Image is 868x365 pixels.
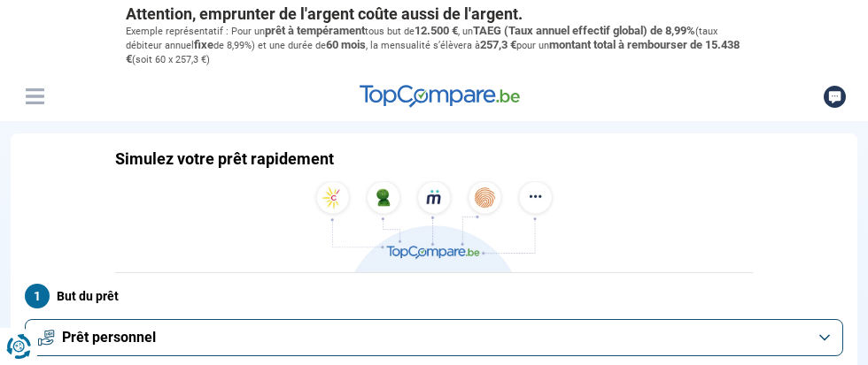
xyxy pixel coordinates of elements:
label: But du prêt [25,284,843,308]
span: prêt à tempérament [265,24,365,37]
h1: Simulez votre prêt rapidement [115,149,334,169]
p: Exemple représentatif : Pour un tous but de , un (taux débiteur annuel de 8,99%) et une durée de ... [126,24,742,67]
button: Prêt personnel [25,319,843,356]
p: Attention, emprunter de l'argent coûte aussi de l'argent. [126,4,742,24]
span: 12.500 € [415,24,458,37]
button: Menu [21,83,48,110]
span: 257,3 € [480,38,516,51]
span: 60 mois [326,38,366,51]
span: TAEG (Taux annuel effectif global) de 8,99% [473,24,695,37]
img: TopCompare [360,85,520,108]
span: montant total à rembourser de 15.438 € [126,38,740,65]
span: fixe [194,38,213,51]
img: TopCompare.be [310,181,558,272]
span: Prêt personnel [62,328,156,347]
